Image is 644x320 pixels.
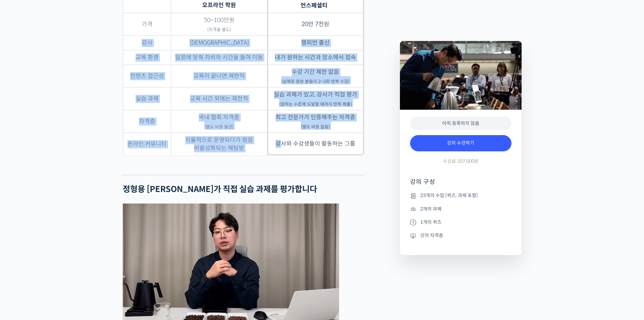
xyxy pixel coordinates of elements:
[267,13,364,36] td: 20만 7천원
[410,205,511,213] li: 2개의 과제
[202,2,236,9] strong: 오프라인 학원
[62,225,70,231] span: 대화
[267,36,364,50] td: 챔피언 출신
[123,110,171,133] td: 자격증
[123,87,171,110] td: 실습 과제
[171,36,267,50] td: [DEMOGRAPHIC_DATA]
[410,192,511,200] li: 23개의 수업 (퀴즈, 과제 포함)
[87,215,130,232] a: 설정
[123,13,171,36] td: 가격
[410,135,511,151] a: 강의 수강하기
[267,65,364,87] td: 수강 기간 제한 없음
[123,184,317,194] strong: 정형용 [PERSON_NAME]가 직접 실습 과제를 평가합니다
[21,225,25,230] span: 홈
[410,218,511,226] li: 1개의 퀴즈
[267,133,364,155] td: 강사와 수강생들이 활동하는 그룹
[281,79,350,84] sub: (실제로 많은 분들이 2~3회 반복 수강)
[45,215,87,232] a: 대화
[410,232,511,240] li: 강의 자격증
[267,87,364,110] td: 실습 과제가 있고, 강사가 직접 평가
[410,116,511,130] div: 아직 등록하지 않음
[171,50,267,65] td: 일정에 맞춰 차비와 시간을 들여 이동
[410,178,511,191] h4: 강의 구성
[123,133,171,155] td: 온라인 커뮤니티
[267,110,364,133] td: 최고 전문가가 인증해주는 자격증
[205,124,234,130] sub: (별도 비용 발생)
[171,133,267,155] td: 자율적으로 운영되다가 점점 비활성화되는 채팅방
[171,110,267,133] td: 국내 협회 자격증
[171,13,267,36] td: 50~100만원
[123,36,171,50] td: 강사
[443,158,479,165] span: 수강료 207,000원
[104,225,113,230] span: 설정
[301,124,330,130] sub: (별도 비용 없음)
[2,215,45,232] a: 홈
[123,50,171,65] td: 교육 환경
[171,87,267,110] td: 교육 시간 외에는 제한적
[279,102,352,107] sub: (원하는 수준에 도달할 때까지 반복 제출)
[267,50,364,65] td: 내가 원하는 시간과 장소에서 접속
[171,65,267,87] td: 교육이 끝나면 제한적
[123,65,171,87] td: 컨텐츠 접근성
[207,27,231,33] sub: (자격증 별도)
